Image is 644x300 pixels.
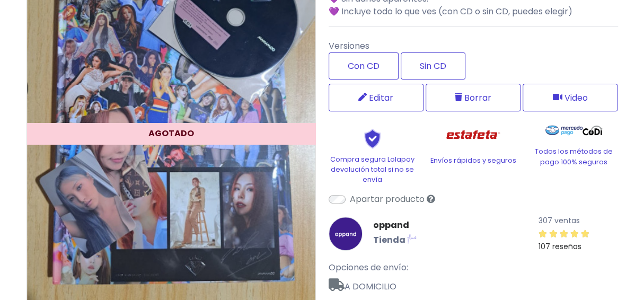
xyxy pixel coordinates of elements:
[545,120,583,141] img: Mercado Pago Logo
[27,123,315,144] div: AGOTADO
[373,233,405,245] b: Tienda
[329,274,618,293] span: A DOMICILIO
[426,84,521,111] button: Borrar
[346,128,399,148] img: Shield
[530,146,618,166] p: Todos los métodos de pago 100% seguros
[539,241,581,252] small: 107 reseñas
[329,154,417,185] p: Compra segura Lolapay devolución total si no se envía
[329,52,399,80] label: Con CD
[523,84,617,111] button: Video
[464,91,491,104] span: Borrar
[429,155,517,165] p: Envíos rápidos y seguros
[438,120,508,150] img: Estafeta Logo
[350,193,425,206] label: Apartar producto
[329,36,618,84] div: Versiones
[539,227,618,253] a: 107 reseñas
[373,219,418,232] a: oppand
[583,120,602,141] img: Codi Logo
[427,195,435,203] i: Sólo tú verás el producto listado en tu tienda pero podrás venderlo si compartes su enlace directo
[369,91,393,104] span: Editar
[405,232,418,244] img: Lolapay Plus
[401,52,465,80] label: Sin CD
[329,84,424,111] a: Editar
[539,215,580,226] small: 307 ventas
[329,217,363,251] img: oppand
[539,227,589,240] div: 4.96 / 5
[564,91,588,104] span: Video
[329,261,408,273] span: Opciones de envío:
